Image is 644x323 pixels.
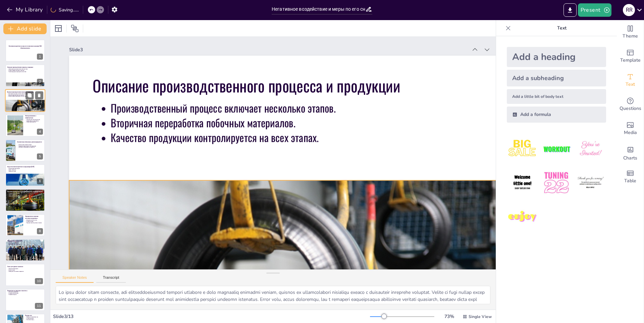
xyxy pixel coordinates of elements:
[507,47,606,67] div: Add a heading
[37,54,43,60] div: 1
[71,24,79,33] span: Position
[37,228,43,234] div: 8
[623,33,638,40] span: Theme
[9,243,19,244] strong: Аддитивное производство.
[5,40,45,62] div: 1
[26,221,43,222] p: Утилизация отходов.
[9,244,20,245] strong: Продление срока службы шин.
[7,91,43,93] p: Описание производственного процесса и продукции
[37,79,43,85] div: 2
[623,4,635,16] div: r r
[9,291,43,293] p: Снижение биоразнообразия.
[9,241,19,243] strong: Альтернативные материалы.
[5,4,46,15] button: My Library
[623,154,637,162] span: Charts
[507,133,538,165] img: 1.jpeg
[111,115,517,130] p: Вторичная переработка побочных материалов.
[617,165,644,189] div: Add a table
[9,270,25,272] p: Необходимость экологических мероприятий.
[617,68,644,92] div: Add text boxes
[272,4,365,14] input: Insert title
[19,144,43,145] p: Высокий уровень загрязнения воздуха.
[9,168,43,169] p: Выбросы загрязняющих веществ.
[93,75,517,97] p: Описание производственного процесса и продукции
[620,105,641,112] span: Questions
[26,319,43,320] p: Комплексный подход.
[7,66,43,68] p: Описание производственного процесса и продукции
[37,104,43,110] div: 3
[9,68,43,70] p: Производственный процесс включает несколько этапов.
[541,133,572,165] img: 2.jpeg
[26,119,43,120] p: Завод находится в промышленной зоне.
[25,215,43,219] p: Мероприятия по снижению негативного воздействия
[7,240,22,242] strong: Альтернативы и инновации
[5,139,45,161] div: 5
[25,315,43,317] p: Подводя итог
[53,313,370,320] div: Slide 3 / 13
[37,253,43,259] div: 9
[624,129,637,136] span: Media
[9,71,43,72] p: Качество продукции контролируется на всех этапах.
[37,203,43,209] div: 7
[620,57,641,64] span: Template
[514,20,610,36] p: Text
[5,89,45,112] div: 3
[26,121,43,123] p: Развитая транспортная сеть.
[37,178,43,184] div: 6
[111,130,517,145] p: Качество продукции контролируется на всех этапах.
[541,167,572,198] img: 5.jpeg
[35,278,43,284] div: 10
[37,153,43,159] div: 5
[5,189,45,211] div: 7
[25,115,43,119] p: Месторасположение и инфраструктура
[8,94,43,95] p: Вторичная переработка побочных материалов.
[35,303,43,309] div: 11
[5,64,45,86] div: 2
[9,294,43,295] p: Загрязнение водоемов.
[111,101,517,115] p: Производственный процесс включает несколько этапов.
[8,93,43,94] p: Производственный процесс включает несколько этапов.
[5,164,45,186] div: 6
[56,286,490,304] textarea: Lo ipsu dolor sitam consecte, adi elitseddoeiusmod tempori utlabore e dolo magnaaliq enimadmi ven...
[5,214,45,236] div: 8
[19,146,43,148] p: Необходимость природоохранных мероприятий.
[617,44,644,68] div: Add ready made slides
[26,219,43,221] p: Модернизация систем очистки.
[8,95,43,97] p: Качество продукции контролируется на всех этапах.
[69,47,468,53] div: Slide 3
[5,239,45,261] div: 9
[5,264,45,286] div: 10
[507,107,606,123] div: Add a formula
[563,3,577,17] button: Export to PowerPoint
[26,222,43,223] p: Принципы наилучших доступных технологий.
[624,177,636,185] span: Table
[507,89,606,104] div: Add a little bit of body text
[96,275,126,283] button: Transcript
[25,91,34,99] button: Duplicate Slide
[7,265,25,267] p: Риски для здоровья населения
[9,169,43,171] p: Сбросы сточных вод.
[17,141,43,143] p: Экологическая обстановка в районе предприятия
[9,193,43,194] p: Ухудшение здоровья населения.
[9,194,43,195] p: Влияние на экосистемы.
[19,145,43,146] p: Превышение предельно допустимых концентраций.
[35,91,43,99] button: Delete Slide
[507,70,606,86] div: Add a subheading
[7,290,43,292] p: Воздействие на природные экосистемы
[623,3,635,17] button: r r
[3,23,47,34] button: Add slide
[575,167,606,198] img: 6.jpeg
[617,92,644,117] div: Get real-time input from your audience
[507,201,538,233] img: 7.jpeg
[617,141,644,165] div: Add charts and graphs
[469,314,492,319] span: Single View
[7,166,43,168] p: Виды негативного воздействия на окружающую [DATE]
[578,3,611,17] button: Present
[441,313,457,320] div: 73 %
[5,289,45,311] div: 11
[575,133,606,165] img: 3.jpeg
[56,275,94,283] button: Speaker Notes
[617,117,644,141] div: Add images, graphics, shapes or video
[51,7,79,13] div: Saving......
[7,191,43,193] p: Негативные последствия для окружающей [DATE] и здоровья человека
